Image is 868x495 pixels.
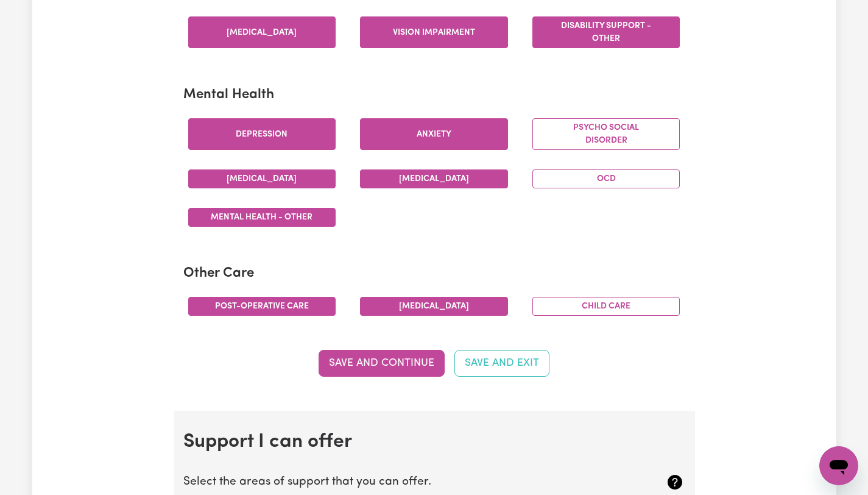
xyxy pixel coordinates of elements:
[360,297,508,316] button: [MEDICAL_DATA]
[188,16,336,48] button: [MEDICAL_DATA]
[188,169,336,188] button: [MEDICAL_DATA]
[183,430,685,454] h2: Support I can offer
[188,297,336,316] button: Post-operative care
[183,474,602,491] p: Select the areas of support that you can offer.
[183,266,685,282] h2: Other Care
[360,16,508,48] button: Vision impairment
[183,87,685,104] h2: Mental Health
[532,16,680,48] button: Disability support - Other
[188,118,336,150] button: Depression
[319,350,445,377] button: Save and Continue
[532,118,680,150] button: Psycho social disorder
[532,169,680,188] button: OCD
[360,118,508,150] button: Anxiety
[532,297,680,316] button: Child care
[188,208,336,227] button: Mental Health - Other
[454,350,549,377] button: Save and Exit
[360,169,508,188] button: [MEDICAL_DATA]
[819,446,858,485] iframe: 启动消息传送窗口的按钮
